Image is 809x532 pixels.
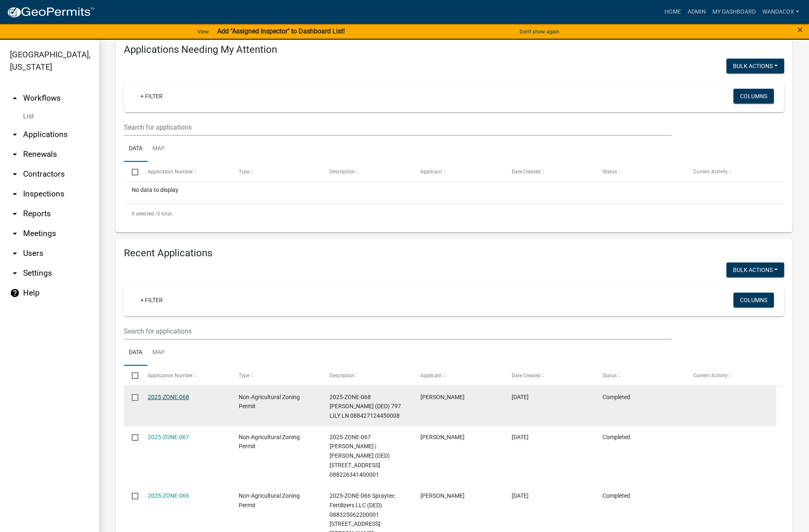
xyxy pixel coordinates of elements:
i: arrow_drop_down [10,268,20,278]
i: arrow_drop_up [10,93,20,103]
span: Non-Agricultural Zoning Permit [239,394,300,410]
input: Search for applications [124,119,672,136]
span: Application Number [148,169,193,175]
input: Search for applications [124,323,672,340]
span: 0 selected / [132,211,157,217]
datatable-header-cell: Date Created [503,162,594,182]
button: Bulk Actions [726,59,784,73]
datatable-header-cell: Current Activity [686,366,776,385]
span: Type [239,169,249,175]
datatable-header-cell: Type [231,162,322,182]
a: Data [124,340,147,366]
a: My Dashboard [709,4,759,20]
a: Data [124,136,147,162]
datatable-header-cell: Status [595,162,686,182]
i: arrow_drop_down [10,248,20,258]
span: Type [239,373,249,378]
span: Completed [603,434,630,440]
datatable-header-cell: Current Activity [686,162,776,182]
span: Current Activity [693,373,728,378]
datatable-header-cell: Status [595,366,686,385]
span: × [797,24,803,35]
span: 2025-ZONE-068 Phipps, Leslie George (DED) 797 LILY LN 088427124450008 [330,394,401,419]
datatable-header-cell: Application Number [140,162,230,182]
datatable-header-cell: Description [322,366,413,385]
a: View [194,25,212,38]
span: Derek Temple [420,492,465,499]
span: 08/15/2025 [512,394,529,400]
span: Description [330,373,355,378]
span: 2025-ZONE-067 Williams, Robert A | Williams, Beth (DED) 1574 334TH RD 088226341400001 [330,434,390,478]
span: Applicant [420,169,442,175]
span: Date Created [512,169,541,175]
h4: Applications Needing My Attention [124,44,784,56]
button: Columns [733,89,774,104]
i: help [10,288,20,298]
i: arrow_drop_down [10,149,20,159]
datatable-header-cell: Date Created [503,366,594,385]
button: Columns [733,293,774,307]
span: Leslie Phipps [420,394,465,400]
datatable-header-cell: Select [124,366,140,385]
button: Don't show again [516,25,562,38]
a: + Filter [134,293,169,307]
span: Robert Williams [420,434,465,440]
i: arrow_drop_down [10,169,20,179]
datatable-header-cell: Applicant [413,366,503,385]
div: No data to display [124,182,784,203]
h4: Recent Applications [124,247,784,259]
span: Description [330,169,355,175]
a: Admin [684,4,709,20]
span: Status [603,373,617,378]
span: Current Activity [693,169,728,175]
datatable-header-cell: Description [322,162,413,182]
i: arrow_drop_down [10,209,20,219]
span: Status [603,169,617,175]
span: Non-Agricultural Zoning Permit [239,492,300,508]
span: Application Number [148,373,193,378]
i: arrow_drop_down [10,130,20,140]
i: arrow_drop_down [10,189,20,199]
datatable-header-cell: Select [124,162,140,182]
a: Map [147,136,170,162]
button: Close [797,25,803,35]
datatable-header-cell: Application Number [140,366,230,385]
span: Applicant [420,373,442,378]
div: 0 total [124,203,784,224]
span: Date Created [512,373,541,378]
span: 08/15/2025 [512,434,529,440]
a: 2025-ZONE-068 [148,394,189,400]
a: Map [147,340,170,366]
a: + Filter [134,89,169,104]
span: Completed [603,492,630,499]
i: arrow_drop_down [10,229,20,239]
a: Home [661,4,684,20]
datatable-header-cell: Applicant [413,162,503,182]
button: Bulk Actions [726,262,784,277]
a: 2025-ZONE-066 [148,492,189,499]
a: WandaCox [759,4,802,20]
span: Completed [603,394,630,400]
span: 08/07/2025 [512,492,529,499]
strong: Add "Assigned Inspector" to Dashboard List! [217,27,345,35]
datatable-header-cell: Type [231,366,322,385]
span: Non-Agricultural Zoning Permit [239,434,300,450]
a: 2025-ZONE-067 [148,434,189,440]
